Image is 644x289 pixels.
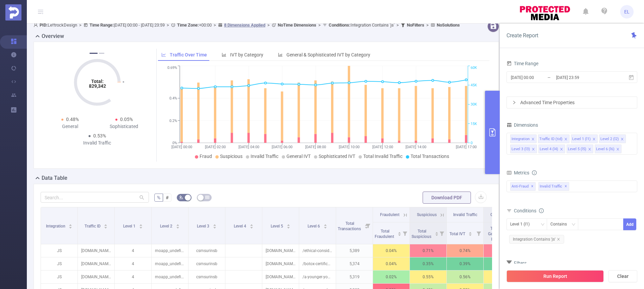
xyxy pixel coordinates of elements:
p: [DOMAIN_NAME] [262,257,299,270]
p: moapp_undefined [152,271,188,283]
p: 0.55% [410,271,446,283]
i: icon: caret-up [250,223,253,225]
li: Traffic ID (tid) [538,134,570,143]
li: Integration [510,134,537,143]
span: LeftrockDesign [DATE] 00:00 - [DATE] 23:59 +00:00 [34,23,460,28]
i: icon: caret-down [435,233,438,235]
i: icon: caret-down [176,226,179,228]
i: icon: close [560,148,563,152]
span: Conditions [514,208,544,213]
div: Level 3 (l3) [512,145,530,154]
p: moapp_undefined [152,257,188,270]
i: icon: bg-colors [179,195,183,199]
div: Level 6 (l6) [596,145,614,154]
li: Level 6 (l6) [595,144,622,153]
span: 0.48% [66,117,79,122]
div: Sort [250,223,254,227]
span: Level 4 [234,224,247,229]
i: icon: close [616,148,620,152]
p: 0.04% [373,244,410,257]
button: Clear [608,270,637,282]
div: Level 2 (l2) [600,135,619,143]
input: Start date [510,73,565,82]
div: Invalid Traffic [70,139,124,147]
p: [DOMAIN_NAME] [262,244,299,257]
i: icon: caret-down [69,226,72,228]
span: Suspicious [417,212,437,217]
span: Total General IVT [488,226,501,242]
span: 0.53% [93,133,106,138]
i: icon: line-chart [161,52,166,57]
span: > [77,23,84,28]
p: 0.35% [410,257,446,270]
span: Integration Contains 'js' [329,23,394,28]
li: Level 2 (l2) [599,134,626,143]
i: Filter menu [474,222,483,244]
span: General & Sophisticated IVT by Category [286,52,370,57]
i: Filter menu [437,222,446,244]
div: Sort [68,223,72,227]
li: Level 5 (l5) [567,144,593,153]
i: icon: info-circle [539,208,544,213]
tspan: [DATE] 06:00 [272,145,292,149]
i: Filter menu [400,222,410,244]
tspan: 0.4% [169,96,177,100]
li: Level 4 (l4) [538,144,565,153]
i: icon: user [34,23,40,27]
p: 4 [115,271,151,283]
i: icon: caret-up [139,223,143,225]
i: icon: caret-up [286,223,290,225]
div: Sort [397,231,401,235]
span: Total Invalid Traffic [363,154,402,159]
span: Filters [506,260,527,266]
div: Level 1 (l1) [572,135,591,143]
i: icon: caret-up [469,231,472,233]
span: Total Fraudulent [375,229,395,239]
p: [DOMAIN_NAME] [78,271,114,283]
i: icon: down [541,222,545,227]
span: > [394,23,401,28]
span: Level 3 [197,224,210,229]
span: General IVT [286,154,311,159]
span: Create Report [506,32,538,39]
p: [DOMAIN_NAME] [78,244,114,257]
i: icon: caret-up [104,223,108,225]
div: Sort [286,223,290,227]
tspan: 60K [471,66,477,70]
span: Invalid Traffic [251,154,278,159]
span: Total Transactions [411,154,449,159]
div: Level 4 (l4) [540,145,558,154]
p: 5,374 [336,257,373,270]
tspan: [DATE] 17:00 [456,145,477,149]
b: Time Zone: [177,23,199,28]
b: No Solutions [437,23,460,28]
tspan: [DATE] 12:00 [372,145,393,149]
div: Sort [468,231,472,235]
i: icon: caret-up [213,223,216,225]
p: csmsurinsb [189,271,225,283]
i: icon: close [588,148,591,152]
span: % [157,195,160,200]
p: 0.02% [373,271,410,283]
div: General [43,123,97,130]
div: Contains [550,219,572,230]
i: icon: caret-down [213,226,216,228]
p: 4 [115,244,151,257]
b: PID: [40,23,48,28]
b: Time Range: [90,23,114,28]
b: No Time Dimensions [278,23,316,28]
span: > [212,23,218,28]
span: Level 1 [123,224,137,229]
tspan: 30K [471,102,477,107]
span: Total Transactions [338,221,362,231]
span: General IVT [490,212,511,217]
p: 4 [115,257,151,270]
span: ✕ [531,182,534,191]
tspan: [DATE] 02:00 [205,145,225,149]
i: icon: caret-down [323,226,327,228]
b: No Filters [407,23,424,28]
button: Add [623,218,636,230]
tspan: Total: [91,79,103,84]
i: icon: close [564,137,568,141]
i: icon: caret-up [397,231,401,233]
